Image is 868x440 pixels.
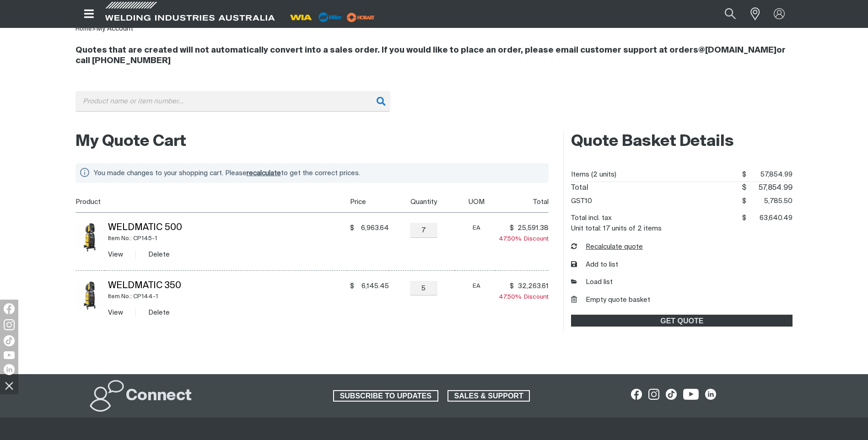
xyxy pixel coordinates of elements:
span: 57,854.99 [746,182,793,194]
span: 32,263.61 [517,282,549,291]
span: 6,145.45 [357,282,389,291]
span: $ [510,224,514,233]
div: EA [458,281,495,291]
a: Load list [571,277,613,288]
button: Add to list [571,260,618,270]
div: Item No.: CP145-1 [108,233,347,244]
dt: GST10 [571,194,592,208]
span: Discount [499,236,549,242]
button: Delete Weldmatic 500 [148,249,170,260]
span: 47.50% [499,294,524,300]
a: My Account [96,25,133,32]
span: $ [742,171,746,178]
h4: Quotes that are created will not automatically convert into a sales order. If you would like to p... [75,45,793,66]
a: miller [344,14,377,21]
img: LinkedIn [4,364,15,375]
a: View Weldmatic 350 [108,309,123,316]
button: Delete Weldmatic 350 [148,307,170,318]
input: Product name or item number... [703,4,745,24]
th: Product [75,192,347,213]
input: Product name or item number... [75,91,390,112]
h2: Quote Basket Details [571,132,793,152]
div: Product or group for quick order [75,91,793,125]
img: Weldmatic 500 [75,223,105,252]
span: 47.50% [499,236,524,242]
span: SUBSCRIBE TO UPDATES [334,390,437,402]
th: Quantity [389,192,455,213]
a: SALES & SUPPORT [447,390,530,402]
img: Weldmatic 350 [75,281,105,310]
span: $ [742,184,746,192]
span: GET QUOTE [572,315,792,327]
a: GET QUOTE [571,315,793,327]
span: $ [350,282,354,291]
span: 5,785.50 [746,194,793,208]
span: $ [742,198,746,204]
a: View Weldmatic 500 [108,251,123,258]
th: Total [495,192,549,213]
div: EA [458,223,495,233]
button: Recalculate quote [571,242,643,252]
dt: Items (2 units) [571,168,616,182]
button: Search products [715,4,746,24]
span: Discount [499,294,549,300]
a: Home [75,26,92,32]
span: recalculate cart [247,170,281,177]
button: Empty quote basket [571,295,650,306]
th: UOM [455,192,495,213]
h2: Connect [126,386,192,406]
th: Price [347,192,389,213]
span: 63,640.49 [746,211,793,225]
img: YouTube [4,351,15,359]
dt: Total [571,182,588,194]
img: hide socials [1,378,17,393]
h2: My Quote Cart [75,132,549,152]
span: $ [350,224,354,233]
span: 57,854.99 [746,168,793,182]
img: miller [344,11,377,24]
dt: Total incl. tax [571,211,612,225]
span: 6,963.64 [357,224,389,233]
div: You made changes to your shopping cart. Please to get the correct prices. [94,167,538,179]
span: $ [742,215,746,221]
a: @[DOMAIN_NAME] [698,46,776,54]
a: SUBSCRIBE TO UPDATES [333,390,438,402]
img: Instagram [4,319,15,330]
span: 25,591.38 [517,224,549,233]
span: > [92,26,96,32]
a: Weldmatic 500 [108,223,182,232]
a: Weldmatic 350 [108,281,181,290]
dt: Unit total: 17 units of 2 items [571,225,662,232]
div: Item No.: CP144-1 [108,291,347,302]
img: Facebook [4,303,15,314]
img: TikTok [4,335,15,346]
span: SALES & SUPPORT [448,390,529,402]
span: $ [510,282,514,291]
